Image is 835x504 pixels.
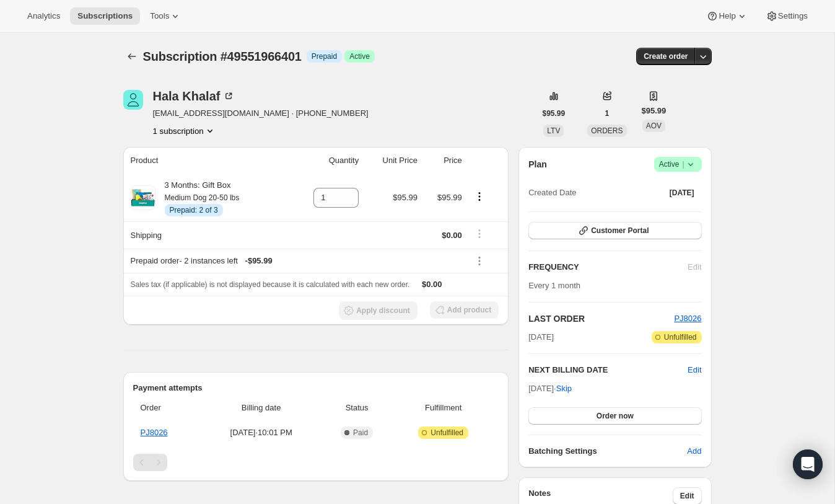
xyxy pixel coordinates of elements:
[437,193,462,202] span: $95.99
[142,7,189,25] button: Tools
[528,384,572,393] span: [DATE] ·
[470,190,489,203] button: Product actions
[605,108,610,118] span: 1
[662,184,702,201] button: [DATE]
[778,11,808,21] span: Settings
[133,382,499,394] h2: Payment attempts
[543,108,566,118] span: $95.99
[133,394,201,422] th: Order
[150,11,169,21] span: Tools
[141,428,168,437] a: PJ8026
[674,312,701,325] button: PJ8026
[353,428,368,438] span: Paid
[153,125,216,137] button: Product actions
[659,158,697,170] span: Active
[680,441,709,461] button: Add
[393,193,418,202] span: $95.99
[528,261,688,273] h2: FREQUENCY
[528,281,580,290] span: Every 1 month
[27,11,60,21] span: Analytics
[133,454,499,471] nav: Pagination
[793,449,823,479] div: Open Intercom Messenger
[528,222,701,239] button: Customer Portal
[349,51,370,61] span: Active
[535,105,573,122] button: $95.99
[670,188,694,198] span: [DATE]
[153,107,369,120] span: [EMAIL_ADDRESS][DOMAIN_NAME] · [PHONE_NUMBER]
[131,185,155,210] img: product img
[636,48,695,65] button: Create order
[326,402,388,414] span: Status
[591,226,649,236] span: Customer Portal
[591,126,623,135] span: ORDERS
[642,105,667,117] span: $95.99
[77,11,133,21] span: Subscriptions
[528,312,674,325] h2: LAST ORDER
[362,147,421,174] th: Unit Price
[155,179,240,216] div: 3 Months: Gift Box
[123,147,290,174] th: Product
[549,379,579,399] button: Skip
[528,445,687,458] h6: Batching Settings
[597,411,634,421] span: Order now
[528,187,576,199] span: Created Date
[688,364,701,376] button: Edit
[204,427,318,439] span: [DATE] · 10:01 PM
[123,48,141,65] button: Subscriptions
[646,122,662,130] span: AOV
[312,51,337,61] span: Prepaid
[719,11,735,21] span: Help
[153,90,235,102] div: Hala Khalaf
[442,231,462,240] span: $0.00
[528,407,701,425] button: Order now
[422,280,442,289] span: $0.00
[644,51,688,61] span: Create order
[699,7,755,25] button: Help
[245,255,273,267] span: - $95.99
[165,193,240,202] small: Medium Dog 20-50 lbs
[598,105,617,122] button: 1
[556,382,572,395] span: Skip
[674,314,701,323] a: PJ8026
[528,158,547,170] h2: Plan
[395,402,491,414] span: Fulfillment
[547,126,560,135] span: LTV
[664,332,697,342] span: Unfulfilled
[470,227,489,241] button: Shipping actions
[20,7,68,25] button: Analytics
[289,147,362,174] th: Quantity
[131,255,462,267] div: Prepaid order - 2 instances left
[123,90,143,110] span: Hala Khalaf
[143,50,302,63] span: Subscription #49551966401
[680,491,694,501] span: Edit
[431,428,463,438] span: Unfulfilled
[170,205,218,215] span: Prepaid: 2 of 3
[131,280,410,289] span: Sales tax (if applicable) is not displayed because it is calculated with each new order.
[682,159,684,169] span: |
[204,402,318,414] span: Billing date
[123,221,290,249] th: Shipping
[421,147,466,174] th: Price
[70,7,140,25] button: Subscriptions
[687,445,701,458] span: Add
[528,331,554,343] span: [DATE]
[528,364,688,376] h2: NEXT BILLING DATE
[758,7,815,25] button: Settings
